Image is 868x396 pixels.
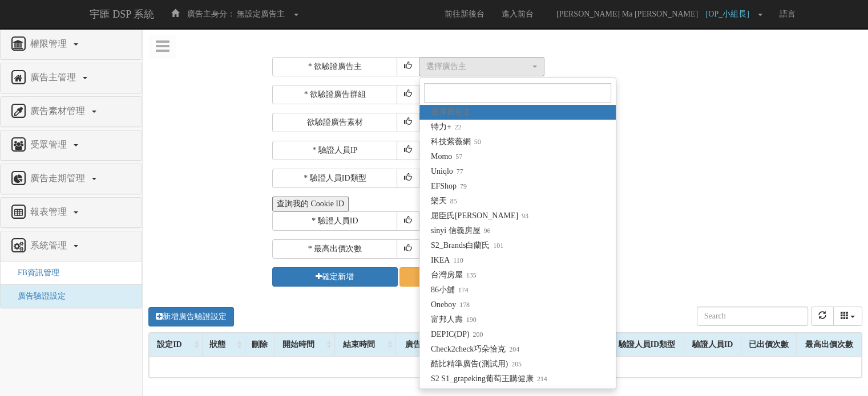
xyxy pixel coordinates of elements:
span: 樂天 [431,195,457,207]
button: 確定新增 [272,267,398,287]
span: Oneboy [431,299,470,311]
span: 無設定廣告主 [237,10,285,18]
span: 科技紫薇網 [431,136,481,148]
small: 22 [451,123,462,131]
small: 174 [455,286,469,294]
span: 廣告走期管理 [27,173,91,183]
span: sinyi 信義房屋 [431,225,491,236]
span: 台灣房屋 [431,270,477,281]
a: 系統管理 [9,237,133,255]
span: 廣告主管理 [27,72,82,82]
span: S2_Brands白蘭氏 [431,240,503,251]
a: 受眾管理 [9,136,133,154]
button: 選擇廣告主 [419,57,544,76]
a: 取消 [399,267,525,287]
span: 廣告素材管理 [27,106,91,116]
small: 110 [450,256,463,264]
span: IKEA [431,255,463,266]
div: 最高出價次數 [797,333,861,356]
small: 50 [471,138,481,146]
small: 77 [453,168,463,175]
span: 廣告主身分： [187,10,235,18]
span: 選擇廣告主 [431,107,471,118]
span: [PERSON_NAME] Ma [PERSON_NAME] [551,10,704,18]
small: 79 [457,182,467,190]
span: 權限管理 [27,39,72,48]
span: Check2check巧朵恰克 [431,344,519,355]
span: 系統管理 [27,240,72,250]
div: 廣告群組名稱 [396,333,474,356]
div: 結束時間 [335,333,395,356]
small: 190 [463,316,477,324]
small: 93 [518,212,528,220]
small: 178 [456,301,470,309]
span: S2 S1_grapeking葡萄王購健康 [431,373,547,385]
span: 特力+ [431,121,462,133]
a: 廣告主管理 [9,69,133,87]
span: [OP_小組長] [706,10,755,18]
div: 開始時間 [274,333,335,356]
input: Search [697,307,808,326]
a: 廣告驗證設定 [9,292,66,300]
button: 查詢我的 Cookie ID [272,197,349,211]
a: 報表管理 [9,203,133,222]
div: 驗證人員ID類型 [609,333,684,356]
td: No matching records found [150,356,862,377]
small: 205 [508,360,522,368]
small: 85 [447,197,457,205]
a: FB資訊管理 [9,268,59,277]
span: Uniqlo [431,166,463,177]
div: 選擇廣告主 [426,61,530,72]
div: 已出價次數 [741,333,797,356]
small: 96 [481,227,491,235]
span: 受眾管理 [27,140,72,149]
span: 富邦人壽 [431,314,477,325]
input: Search [424,83,611,103]
button: refresh [811,307,834,326]
small: 200 [470,330,483,338]
a: 廣告素材管理 [9,103,133,121]
span: 屈臣氏[PERSON_NAME] [431,210,528,222]
div: 設定ID [150,333,202,356]
span: 報表管理 [27,207,72,217]
div: 狀態 [203,333,245,356]
small: 204 [506,345,519,353]
a: 權限管理 [9,35,133,54]
button: columns [833,307,863,326]
span: EFShop [431,181,467,192]
small: 57 [452,153,462,161]
span: 酷比精準廣告(測試用) [431,358,522,370]
small: 214 [534,375,547,383]
small: 101 [490,242,503,250]
small: 135 [463,271,477,279]
span: Momo [431,151,462,162]
a: 新增廣告驗證設定 [148,307,234,326]
a: 廣告走期管理 [9,170,133,188]
div: Columns [833,307,863,326]
div: 刪除 [245,333,274,356]
span: DEPIC(DP) [431,329,483,340]
span: 86小舖 [431,284,469,296]
div: 驗證人員ID [684,333,741,356]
